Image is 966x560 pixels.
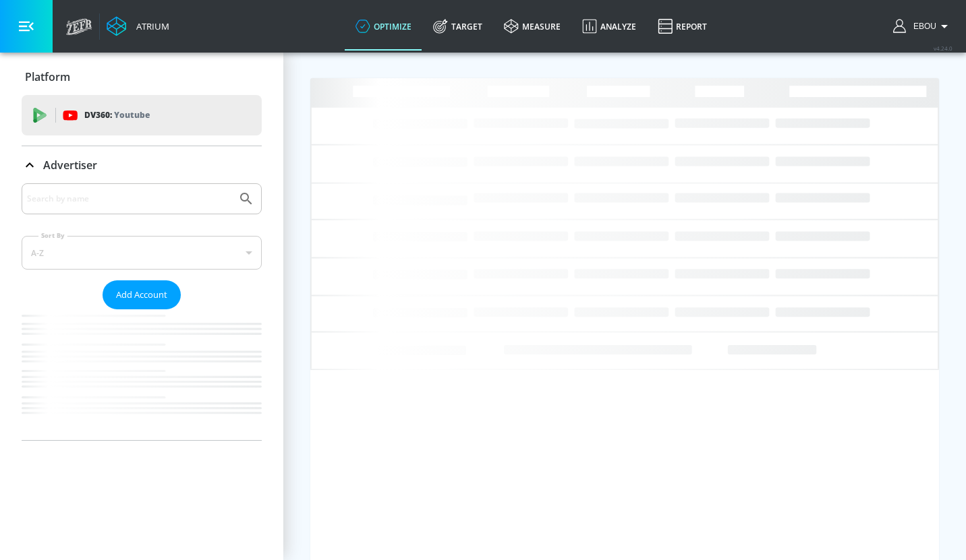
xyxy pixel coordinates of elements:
div: Advertiser [22,183,262,440]
div: Advertiser [22,146,262,184]
p: Platform [25,69,70,84]
button: Ebou [893,18,953,34]
a: Target [422,2,493,51]
nav: list of Advertiser [22,309,262,440]
a: optimize [345,2,422,51]
div: Atrium [131,20,169,32]
p: DV360: [84,108,150,123]
a: measure [493,2,571,51]
input: Search by name [27,190,231,208]
span: Add Account [116,287,167,303]
a: Report [647,2,718,51]
a: Atrium [107,16,169,36]
p: Youtube [114,108,150,122]
label: Sort By [38,231,67,240]
button: Add Account [103,280,181,309]
div: DV360: Youtube [22,95,262,135]
a: Analyze [571,2,647,51]
span: v 4.24.0 [934,44,953,52]
p: Advertiser [43,158,97,173]
div: A-Z [22,236,262,270]
div: Platform [22,58,262,96]
span: login as: ebou.njie@zefr.com [908,22,936,31]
